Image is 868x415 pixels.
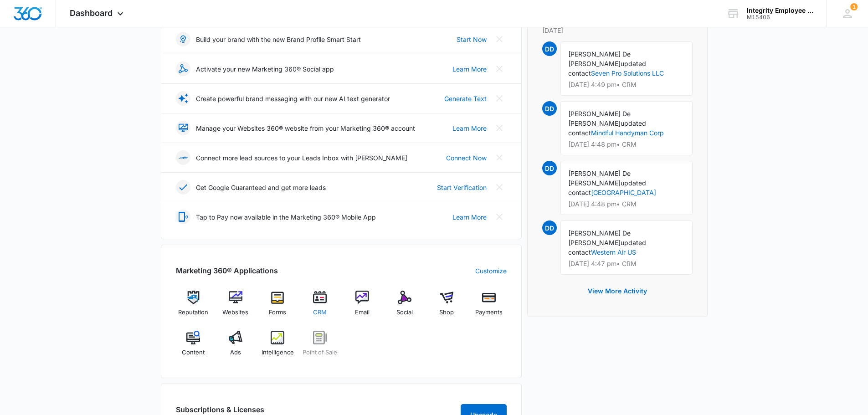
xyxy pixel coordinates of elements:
[222,308,248,317] span: Websites
[176,265,278,276] h2: Marketing 360® Applications
[178,308,208,317] span: Reputation
[303,291,338,323] a: CRM
[262,348,294,357] span: Intelligence
[444,94,487,103] a: Generate Text
[542,101,557,116] span: DD
[452,212,487,222] a: Learn More
[218,291,253,323] a: Websites
[475,266,507,276] a: Customize
[196,64,334,74] p: Activate your new Marketing 360® Social app
[355,308,370,317] span: Email
[747,14,813,20] div: account id
[568,261,685,267] p: [DATE] 4:47 pm • CRM
[269,308,286,317] span: Forms
[542,41,557,56] span: DD
[568,82,685,88] p: [DATE] 4:49 pm • CRM
[196,212,376,222] p: Tap to Pay now available in the Marketing 360® Mobile App
[591,69,664,77] a: Seven Pro Solutions LLC
[260,331,295,364] a: Intelligence
[196,153,407,163] p: Connect more lead sources to your Leads Inbox with [PERSON_NAME]
[230,348,241,357] span: Ads
[591,129,664,137] a: Mindful Handyman Corp
[475,308,503,317] span: Payments
[492,210,507,224] button: Close
[492,180,507,195] button: Close
[568,110,631,127] span: [PERSON_NAME] De [PERSON_NAME]
[396,308,413,317] span: Social
[568,50,631,67] span: [PERSON_NAME] De [PERSON_NAME]
[313,308,327,317] span: CRM
[182,348,205,357] span: Content
[542,220,557,235] span: DD
[345,291,380,323] a: Email
[429,291,464,323] a: Shop
[492,150,507,165] button: Close
[542,26,693,35] p: [DATE]
[492,32,507,46] button: Close
[196,35,361,44] p: Build your brand with the new Brand Profile Smart Start
[452,64,487,74] a: Learn More
[196,94,390,103] p: Create powerful brand messaging with our new AI text generator
[591,248,636,256] a: Western Air US
[452,123,487,133] a: Learn More
[260,291,295,323] a: Forms
[492,121,507,135] button: Close
[303,348,337,357] span: Point of Sale
[176,291,211,323] a: Reputation
[568,201,685,207] p: [DATE] 4:48 pm • CRM
[472,291,507,323] a: Payments
[70,8,113,18] span: Dashboard
[176,331,211,364] a: Content
[579,280,656,302] button: View More Activity
[196,123,415,133] p: Manage your Websites 360® website from your Marketing 360® account
[439,308,454,317] span: Shop
[747,7,813,14] div: account name
[437,183,487,192] a: Start Verification
[492,61,507,76] button: Close
[446,153,487,163] a: Connect Now
[568,169,631,187] span: [PERSON_NAME] De [PERSON_NAME]
[387,291,422,323] a: Social
[591,189,656,196] a: [GEOGRAPHIC_DATA]
[218,331,253,364] a: Ads
[492,91,507,106] button: Close
[850,3,858,10] span: 1
[457,35,487,44] a: Start Now
[568,229,631,246] span: [PERSON_NAME] De [PERSON_NAME]
[542,161,557,175] span: DD
[850,3,858,10] div: notifications count
[303,331,338,364] a: Point of Sale
[196,183,326,192] p: Get Google Guaranteed and get more leads
[568,141,685,148] p: [DATE] 4:48 pm • CRM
